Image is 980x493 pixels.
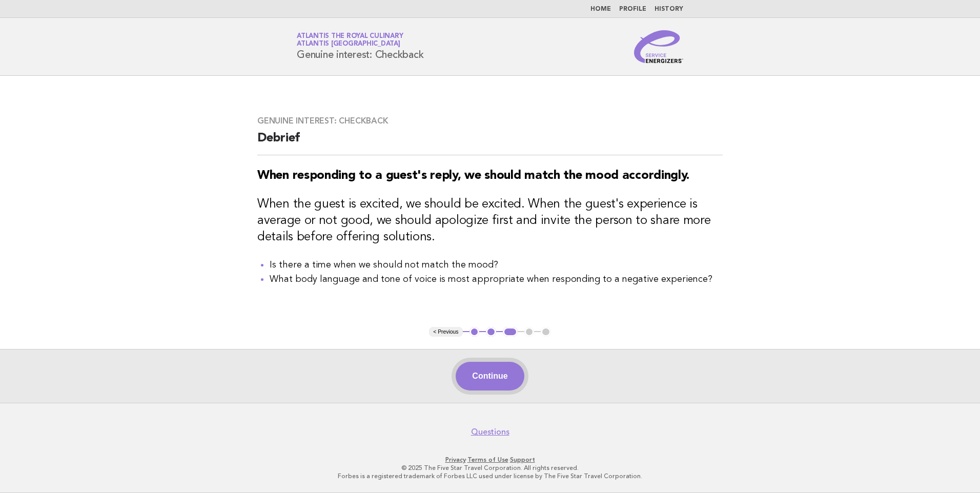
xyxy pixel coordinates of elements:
button: 2 [486,327,496,337]
strong: When responding to a guest's reply, we should match the mood accordingly. [257,170,689,182]
button: 3 [503,327,518,337]
img: Service Energizers [634,30,683,63]
li: Is there a time when we should not match the mood? [270,258,723,272]
span: Atlantis [GEOGRAPHIC_DATA] [297,41,400,48]
a: Home [590,6,611,12]
a: Atlantis the Royal CulinaryAtlantis [GEOGRAPHIC_DATA] [297,33,403,47]
button: < Previous [429,327,462,337]
a: Support [510,456,535,463]
button: Continue [456,362,524,391]
p: · · [176,456,804,464]
a: Profile [619,6,646,12]
a: Privacy [445,456,466,463]
button: 1 [469,327,480,337]
a: History [655,6,683,12]
h2: Debrief [257,130,723,155]
h3: Genuine interest: Checkback [257,116,723,126]
h1: Genuine interest: Checkback [297,33,423,60]
li: What body language and tone of voice is most appropriate when responding to a negative experience? [270,272,723,286]
a: Questions [471,427,509,437]
p: © 2025 The Five Star Travel Corporation. All rights reserved. [176,464,804,472]
p: Forbes is a registered trademark of Forbes LLC used under license by The Five Star Travel Corpora... [176,472,804,480]
a: Terms of Use [467,456,508,463]
h3: When the guest is excited, we should be excited. When the guest's experience is average or not go... [257,196,723,245]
